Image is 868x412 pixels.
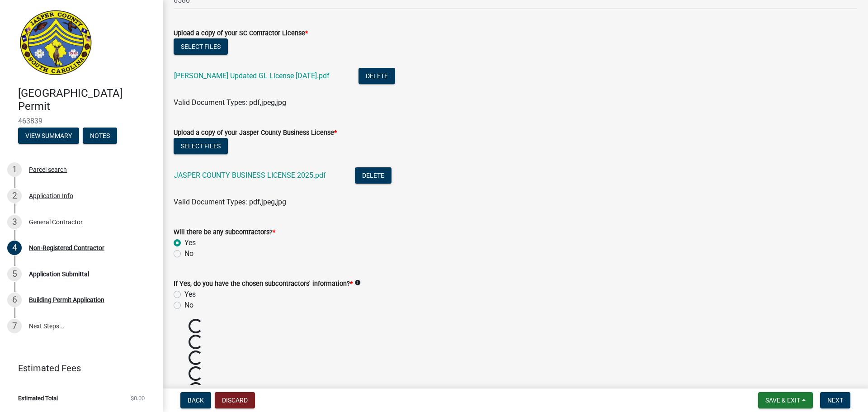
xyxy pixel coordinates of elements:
[359,72,395,81] wm-modal-confirm: Delete Document
[29,245,104,251] div: Non-Registered Contractor
[18,87,156,113] h4: [GEOGRAPHIC_DATA] Permit
[18,117,145,125] span: 463839
[7,319,22,333] div: 7
[184,248,193,259] label: No
[359,68,395,84] button: Delete
[174,38,228,55] button: Select files
[7,359,148,377] a: Estimated Fees
[174,30,308,37] label: Upload a copy of your SC Contractor License
[7,267,22,281] div: 5
[215,392,255,408] button: Discard
[354,279,361,286] i: info
[827,397,843,404] span: Next
[29,166,67,173] div: Parcel search
[174,138,228,154] button: Select files
[83,128,117,144] button: Notes
[355,171,392,180] wm-modal-confirm: Delete Document
[7,189,22,203] div: 2
[184,300,193,311] label: No
[18,133,79,140] wm-modal-confirm: Summary
[18,9,94,77] img: Jasper County, South Carolina
[83,133,117,140] wm-modal-confirm: Notes
[18,128,79,144] button: View Summary
[174,98,286,107] span: Valid Document Types: pdf,jpeg,jpg
[188,397,204,404] span: Back
[174,171,326,180] a: JASPER COUNTY BUSINESS LICENSE 2025.pdf
[184,237,196,248] label: Yes
[7,215,22,229] div: 3
[7,162,22,177] div: 1
[29,297,104,303] div: Building Permit Application
[29,219,83,225] div: General Contractor
[174,71,330,80] a: [PERSON_NAME] Updated GL License [DATE].pdf
[765,397,800,404] span: Save & Exit
[355,167,392,184] button: Delete
[7,293,22,307] div: 6
[758,392,813,408] button: Save & Exit
[7,241,22,255] div: 4
[131,395,145,401] span: $0.00
[184,289,196,300] label: Yes
[29,193,73,199] div: Application Info
[180,392,211,408] button: Back
[174,198,286,206] span: Valid Document Types: pdf,jpeg,jpg
[820,392,850,408] button: Next
[174,229,275,236] label: Will there be any subcontractors?
[174,130,337,136] label: Upload a copy of your Jasper County Business License
[18,395,58,401] span: Estimated Total
[29,271,89,277] div: Application Submittal
[174,281,353,287] label: If Yes, do you have the chosen subcontractors' information?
